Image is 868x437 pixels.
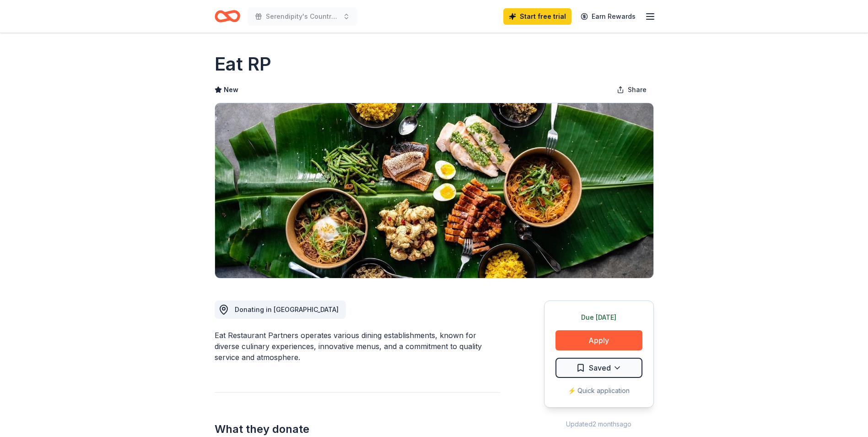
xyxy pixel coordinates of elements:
button: Saved [555,358,642,378]
span: Saved [589,362,611,374]
span: Serendipity's Country Gala [266,11,339,22]
div: Eat Restaurant Partners operates various dining establishments, known for diverse culinary experi... [215,330,500,363]
h1: Eat RP [215,51,271,77]
div: Due [DATE] [555,312,642,323]
span: Donating in [GEOGRAPHIC_DATA] [235,306,339,313]
a: Start free trial [503,8,571,25]
a: Earn Rewards [575,8,641,25]
img: Image for Eat RP [215,103,653,278]
a: Home [215,5,240,27]
div: ⚡️ Quick application [555,385,642,396]
div: Updated 2 months ago [544,419,654,430]
h2: What they donate [215,422,500,437]
button: Share [609,81,654,99]
button: Serendipity's Country Gala [248,7,357,26]
span: Share [628,84,647,95]
button: Apply [555,330,642,350]
span: New [224,84,238,95]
